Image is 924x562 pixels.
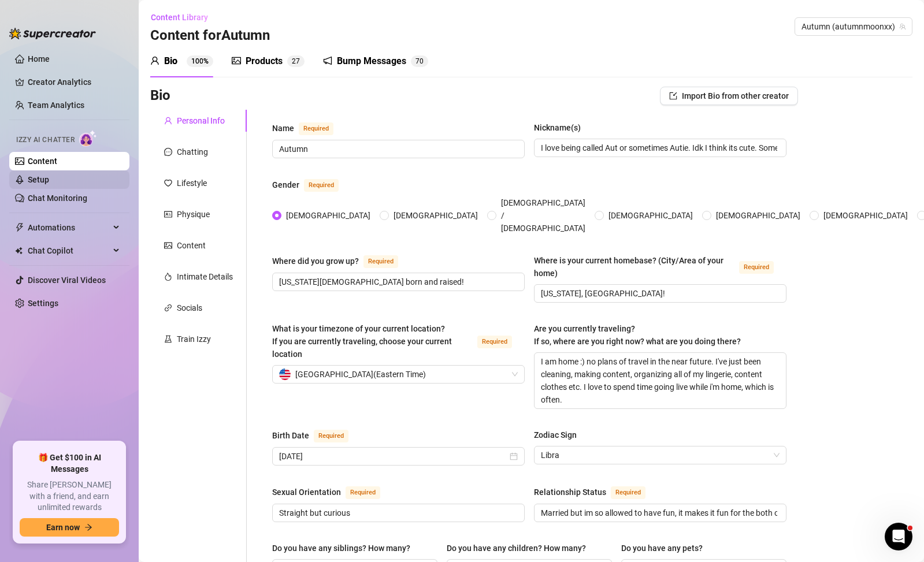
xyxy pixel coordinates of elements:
label: Where is your current homebase? (City/Area of your home) [534,254,786,280]
h3: Bio [150,87,170,105]
img: logo-BBDzfeDw.svg [9,28,96,39]
span: [DEMOGRAPHIC_DATA] [389,209,483,222]
span: heart [164,179,172,187]
span: [DEMOGRAPHIC_DATA] [711,209,805,222]
input: Birth Date [279,450,507,463]
label: Gender [272,178,351,192]
sup: 100% [187,55,213,67]
button: Import Bio from other creator [660,87,798,105]
span: Required [477,336,512,348]
h3: Content for Autumn [150,27,270,45]
div: Birth Date [272,429,309,442]
sup: 70 [411,55,428,67]
iframe: Intercom live chat [885,523,912,550]
input: Nickname(s) [541,142,777,154]
span: 0 [420,57,424,65]
label: Sexual Orientation [272,485,393,499]
span: Share [PERSON_NAME] with a friend, and earn unlimited rewards [20,479,119,513]
input: Sexual Orientation [279,507,515,519]
sup: 27 [287,55,305,67]
div: Gender [272,178,299,191]
button: Earn nowarrow-right [20,518,119,537]
span: Required [739,261,774,274]
div: Where is your current homebase? (City/Area of your home) [534,254,734,280]
img: Chat Copilot [15,247,23,255]
span: user [150,56,159,65]
textarea: I am home :) no plans of travel in the near future. I've just been cleaning, making content, orga... [535,353,786,408]
img: AI Chatter [79,130,97,147]
span: experiment [164,335,172,343]
span: Required [346,486,380,499]
input: Where is your current homebase? (City/Area of your home) [541,287,777,300]
span: Required [299,122,333,135]
div: Where did you grow up? [272,255,359,267]
div: Personal Info [177,114,225,127]
span: [DEMOGRAPHIC_DATA] / [DEMOGRAPHIC_DATA] [496,196,590,235]
span: [GEOGRAPHIC_DATA] ( Eastern Time ) [295,366,426,383]
span: arrow-right [84,523,92,531]
span: Autumn (autumnmoonxx) [801,18,906,35]
span: [DEMOGRAPHIC_DATA] [604,209,697,222]
span: Required [304,179,339,192]
div: Train Izzy [177,333,211,345]
div: Do you have any pets? [621,542,703,554]
div: Socials [177,302,202,314]
span: Required [611,486,645,499]
span: Libra [541,446,780,464]
span: Chat Copilot [28,241,110,260]
label: Birth Date [272,429,361,442]
div: Relationship Status [534,486,606,498]
input: Where did you grow up? [279,276,515,288]
span: message [164,148,172,156]
a: Discover Viral Videos [28,276,106,285]
a: Setup [28,175,49,184]
span: Automations [28,218,110,237]
img: us [279,369,291,380]
span: user [164,117,172,125]
div: Bump Messages [337,54,406,68]
span: 2 [292,57,296,65]
div: Intimate Details [177,270,233,283]
span: fire [164,273,172,281]
span: What is your timezone of your current location? If you are currently traveling, choose your curre... [272,324,452,359]
a: Content [28,157,57,166]
div: Do you have any siblings? How many? [272,542,410,554]
button: Content Library [150,8,217,27]
label: Relationship Status [534,485,658,499]
span: picture [164,241,172,250]
div: Products [246,54,283,68]
span: Content Library [151,13,208,22]
div: Physique [177,208,210,221]
label: Name [272,121,346,135]
span: Import Bio from other creator [682,91,789,101]
label: Do you have any children? How many? [447,542,594,554]
span: [DEMOGRAPHIC_DATA] [819,209,912,222]
span: Are you currently traveling? If so, where are you right now? what are you doing there? [534,324,741,346]
label: Do you have any siblings? How many? [272,542,418,554]
span: 7 [296,57,300,65]
a: Settings [28,299,58,308]
div: Do you have any children? How many? [447,542,586,554]
a: Home [28,54,50,64]
span: Izzy AI Chatter [16,135,75,146]
span: Required [314,430,348,442]
span: Required [363,255,398,268]
div: Lifestyle [177,177,207,189]
input: Name [279,143,515,155]
label: Do you have any pets? [621,542,711,554]
div: Sexual Orientation [272,486,341,498]
span: link [164,304,172,312]
input: Relationship Status [541,507,777,519]
span: picture [232,56,241,65]
span: thunderbolt [15,223,24,232]
label: Where did you grow up? [272,254,411,268]
span: 7 [415,57,420,65]
span: [DEMOGRAPHIC_DATA] [281,209,375,222]
span: Earn now [46,523,80,532]
div: Bio [164,54,177,68]
span: 🎁 Get $100 in AI Messages [20,452,119,475]
div: Name [272,122,294,135]
span: import [669,92,677,100]
label: Nickname(s) [534,121,589,134]
span: team [899,23,906,30]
